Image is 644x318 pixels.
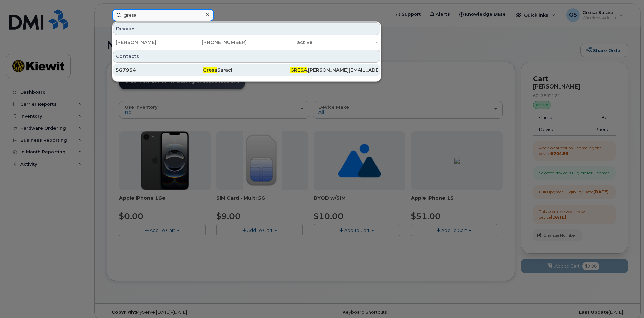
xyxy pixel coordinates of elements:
div: 567954 [116,67,203,73]
a: [PERSON_NAME][PHONE_NUMBER]active- [113,36,380,48]
span: Gresa [203,67,217,73]
div: .[PERSON_NAME][EMAIL_ADDRESS][PERSON_NAME][DOMAIN_NAME] [290,67,378,73]
div: [PHONE_NUMBER] [181,39,247,46]
a: 567954GresaSaraciGRESA.[PERSON_NAME][EMAIL_ADDRESS][PERSON_NAME][DOMAIN_NAME] [113,64,380,76]
div: [PERSON_NAME] [116,39,181,46]
div: Devices [113,22,380,35]
div: Saraci [203,67,290,73]
span: GRESA [290,67,307,73]
div: Contacts [113,50,380,63]
div: active [247,39,312,46]
iframe: Messenger Launcher [615,289,639,313]
div: - [312,39,378,46]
